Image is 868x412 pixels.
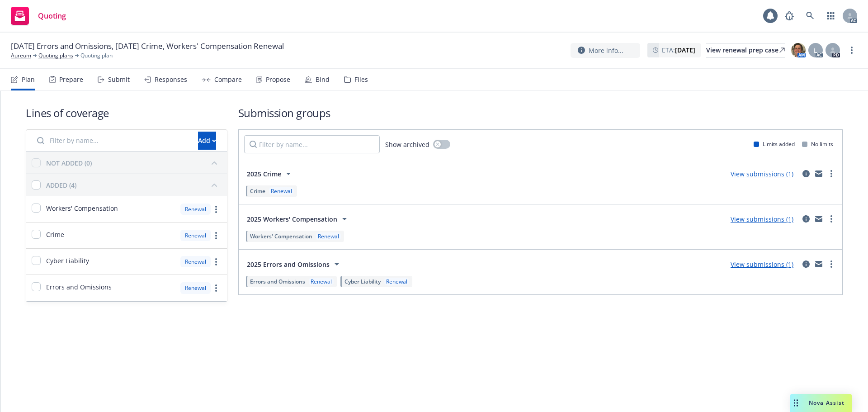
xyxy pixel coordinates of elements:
span: Errors and Omissions [250,278,305,285]
strong: [DATE] [675,46,695,54]
a: Quoting plans [38,52,73,60]
button: 2025 Crime [244,165,297,183]
a: more [211,283,222,294]
span: 2025 Errors and Omissions [247,260,330,269]
span: Quoting [38,12,66,19]
div: Submit [108,76,130,83]
a: View submissions (1) [731,215,793,223]
span: ETA : [662,45,695,55]
span: Cyber Liability [344,278,381,285]
button: Nova Assist [790,394,852,412]
div: Renewal [180,282,211,294]
button: NOT ADDED (0) [46,156,222,170]
span: [DATE] Errors and Omissions, [DATE] Crime, Workers' Compensation Renewal [11,41,284,52]
div: Files [354,76,368,83]
span: 2025 Crime [247,169,281,179]
a: circleInformation [801,168,811,179]
a: mail [813,259,824,270]
a: more [826,259,837,270]
span: Cyber Liability [46,256,89,265]
div: Limits added [754,140,795,148]
a: Quoting [7,3,70,28]
a: more [826,168,837,179]
div: Renewal [309,278,334,285]
div: Compare [214,76,242,83]
h1: Submission groups [238,105,843,120]
span: Quoting plan [80,52,113,60]
a: mail [813,168,824,179]
button: Add [198,132,216,150]
div: ADDED (4) [46,180,76,190]
a: circleInformation [801,259,811,270]
div: Renewal [180,230,211,241]
div: Propose [266,76,290,83]
a: more [211,204,222,215]
span: Show archived [385,140,429,149]
div: No limits [802,140,833,148]
span: Crime [250,187,265,195]
span: L [814,46,817,55]
h1: Lines of coverage [26,105,227,120]
div: Renewal [269,187,294,195]
a: Search [801,7,819,25]
div: Plan [22,76,35,83]
a: more [211,230,222,241]
div: Renewal [384,278,409,285]
span: Crime [46,230,64,239]
a: Aureum [11,52,31,60]
div: View renewal prep case [706,43,785,57]
button: ADDED (4) [46,178,222,192]
a: View submissions (1) [731,260,793,269]
div: Renewal [316,232,341,240]
div: Responses [155,76,187,83]
a: View submissions (1) [731,170,793,178]
div: Bind [316,76,330,83]
span: Workers' Compensation [46,204,118,213]
a: View renewal prep case [706,43,785,57]
a: more [826,213,837,224]
button: More info... [571,43,640,58]
a: mail [813,213,824,224]
span: Nova Assist [809,399,844,407]
img: photo [791,43,806,57]
div: Prepare [59,76,83,83]
span: 2025 Workers' Compensation [247,214,337,224]
div: Renewal [180,204,211,215]
input: Filter by name... [32,132,193,150]
button: 2025 Errors and Omissions [244,255,345,273]
a: circleInformation [801,213,811,224]
button: 2025 Workers' Compensation [244,210,353,228]
a: Switch app [822,7,840,25]
span: Errors and Omissions [46,282,112,292]
a: more [846,45,857,56]
a: Report a Bug [780,7,798,25]
div: Add [198,132,216,149]
a: more [211,256,222,267]
input: Filter by name... [244,135,380,153]
div: Renewal [180,256,211,267]
span: Workers' Compensation [250,232,312,240]
div: Drag to move [790,394,802,412]
div: NOT ADDED (0) [46,158,92,168]
span: More info... [589,46,623,55]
